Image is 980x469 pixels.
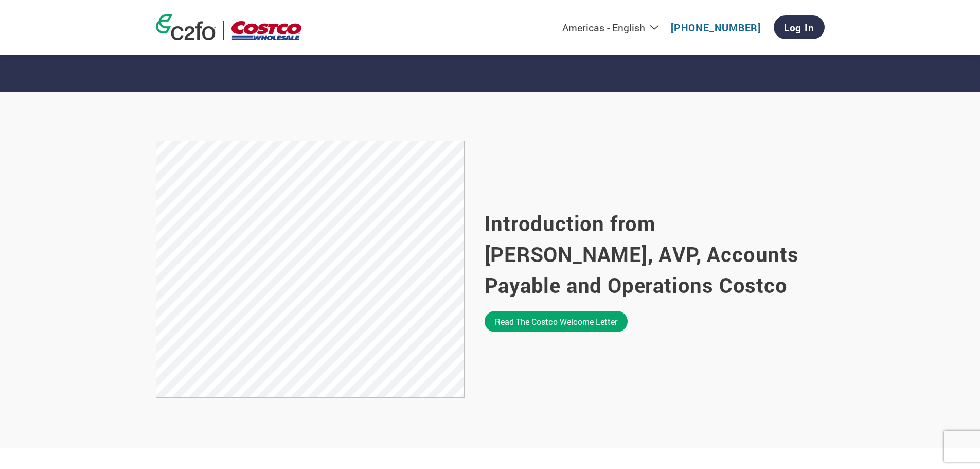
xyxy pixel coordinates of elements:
h2: Introduction from [PERSON_NAME], AVP, Accounts Payable and Operations Costco [485,208,825,301]
img: c2fo logo [156,14,216,40]
a: Read the Costco welcome letter [485,311,628,332]
a: [PHONE_NUMBER] [671,21,761,34]
img: Costco [231,21,301,40]
a: Log In [774,15,825,39]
